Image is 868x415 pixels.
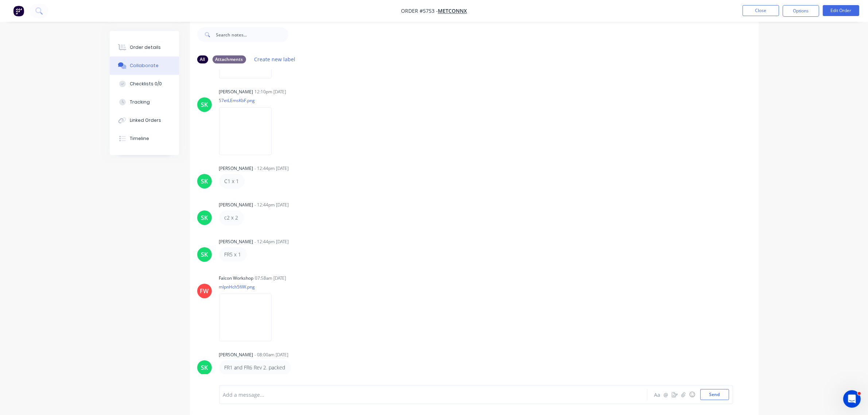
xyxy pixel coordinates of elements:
[216,27,288,42] input: Search notes...
[743,5,779,16] button: Close
[213,55,246,63] div: Attachments
[110,75,179,93] button: Checklists 0/0
[700,389,729,400] button: Send
[110,129,179,148] button: Timeline
[130,62,159,69] div: Collaborate
[438,8,467,15] a: MetCONNX
[255,352,289,358] div: - 08:00am [DATE]
[130,135,149,142] div: Timeline
[110,38,179,57] button: Order details
[110,111,179,129] button: Linked Orders
[219,238,253,245] div: [PERSON_NAME]
[219,97,279,104] p: 57etLEmsKbF.png
[201,363,208,372] div: SK
[130,117,161,124] div: Linked Orders
[225,178,239,185] p: C1 x 1
[783,5,819,17] button: Options
[688,390,697,399] button: ☺
[219,89,253,95] div: [PERSON_NAME]
[200,287,209,295] div: FW
[401,8,438,15] span: Order #5753 -
[255,89,287,95] div: 12:10pm [DATE]
[843,390,861,408] iframe: Intercom live chat
[225,214,238,221] p: c2 x 2
[130,81,162,87] div: Checklists 0/0
[110,57,179,75] button: Collaborate
[225,251,241,258] p: FR5 x 1
[197,55,208,63] div: All
[201,177,208,186] div: SK
[225,364,285,371] p: FR1 and FR6 Rev 2. packed
[823,5,859,16] button: Edit Order
[653,390,662,399] button: Aa
[219,165,253,172] div: [PERSON_NAME]
[201,100,208,109] div: SK
[130,99,150,105] div: Tracking
[255,202,289,208] div: - 12:44pm [DATE]
[219,275,254,282] div: Falcon Workshop
[250,54,299,64] button: Create new label
[219,202,253,208] div: [PERSON_NAME]
[219,284,279,290] p: mIpnHch5fiW.png
[255,165,289,172] div: - 12:44pm [DATE]
[110,93,179,111] button: Tracking
[201,213,208,222] div: SK
[201,250,208,259] div: SK
[255,238,289,245] div: - 12:44pm [DATE]
[255,275,287,282] div: 07:58am [DATE]
[662,390,670,399] button: @
[130,44,161,51] div: Order details
[13,5,24,16] img: Factory
[219,352,253,358] div: [PERSON_NAME]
